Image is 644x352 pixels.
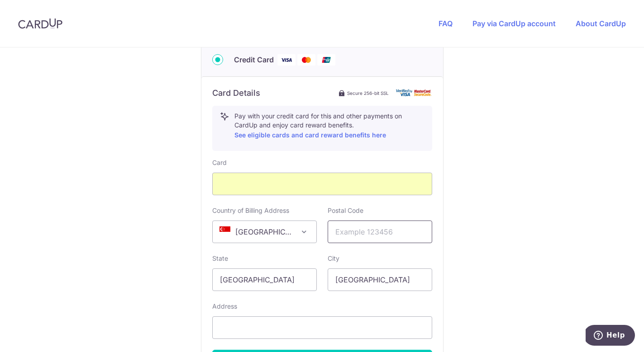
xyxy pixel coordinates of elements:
[396,89,432,97] img: card secure
[234,131,386,139] a: See eligible cards and card reward benefits here
[18,18,62,29] img: CardUp
[212,254,228,263] label: State
[439,19,453,28] a: FAQ
[576,19,626,28] a: About CardUp
[328,221,432,243] input: Example 123456
[317,54,335,66] img: Union Pay
[347,89,389,97] span: Secure 256-bit SSL
[586,325,635,347] iframe: Opens a widget where you can find more information
[220,178,425,189] iframe: Secure card payment input frame
[328,206,363,215] label: Postal Code
[472,19,556,28] a: Pay via CardUp account
[277,54,296,66] img: Visa
[212,54,432,66] div: Credit Card Visa Mastercard Union Pay
[234,112,425,141] p: Pay with your credit card for this and other payments on CardUp and enjoy card reward benefits.
[212,206,289,215] label: Country of Billing Address
[212,302,237,311] label: Address
[213,221,316,243] span: Singapore
[234,54,274,65] span: Credit Card
[212,88,260,99] h6: Card Details
[212,221,317,243] span: Singapore
[328,254,339,263] label: City
[212,158,227,167] label: Card
[297,54,315,66] img: Mastercard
